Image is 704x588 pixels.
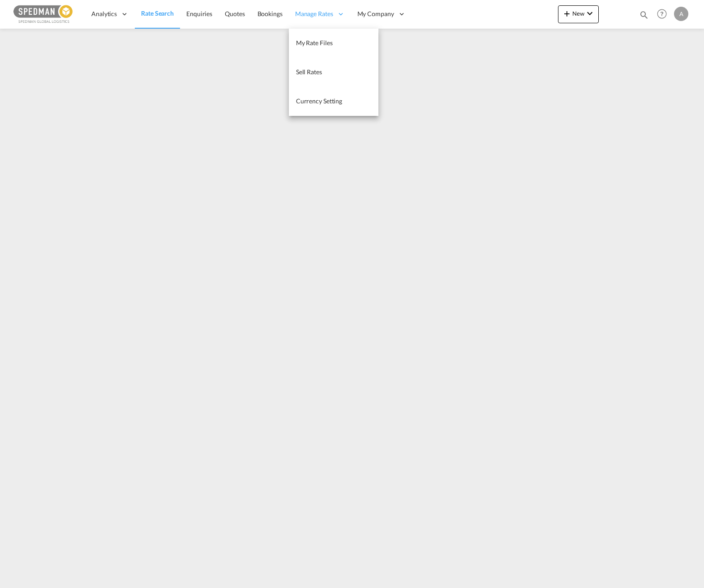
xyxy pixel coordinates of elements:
[296,68,322,76] span: Sell Rates
[639,10,649,23] div: icon-magnify
[558,5,599,23] button: icon-plus 400-fgNewicon-chevron-down
[289,87,378,116] a: Currency Setting
[186,10,212,17] span: Enquiries
[225,10,245,17] span: Quotes
[357,9,394,18] span: My Company
[13,4,74,24] img: c12ca350ff1b11efb6b291369744d907.png
[674,7,688,21] div: A
[295,9,333,18] span: Manage Rates
[289,29,378,58] a: My Rate Files
[289,58,378,87] a: Sell Rates
[141,9,174,17] span: Rate Search
[296,39,333,47] span: My Rate Files
[562,8,572,19] md-icon: icon-plus 400-fg
[296,97,342,105] span: Currency Setting
[654,6,670,21] span: Help
[639,10,649,20] md-icon: icon-magnify
[584,8,595,19] md-icon: icon-chevron-down
[258,10,283,17] span: Bookings
[91,9,117,18] span: Analytics
[654,6,674,22] div: Help
[562,10,595,17] span: New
